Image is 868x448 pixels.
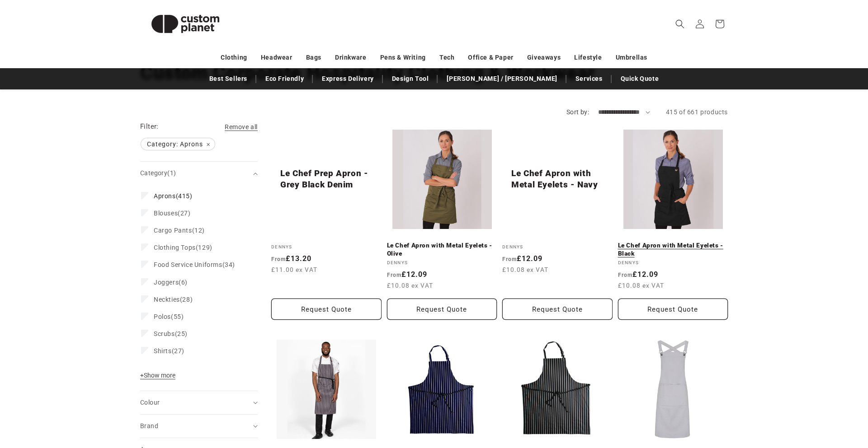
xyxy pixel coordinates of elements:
[442,71,561,87] a: [PERSON_NAME] / [PERSON_NAME]
[154,209,191,217] span: (27)
[271,254,311,263] strong: £13.20
[154,347,184,355] span: (27)
[154,227,192,234] span: Cargo Pants
[154,279,179,286] span: Joggers
[140,138,216,150] a: Category: Aprons
[167,169,176,177] span: (1)
[511,168,604,190] a: Le Chef Apron with Metal Eyelets - Navy
[387,299,497,320] button: Request Quote
[280,168,373,190] a: Le Chef Prep Apron - Grey Black Denim
[271,256,286,262] span: From
[154,243,212,252] span: (129)
[140,415,258,438] summary: Brand (0 selected)
[566,108,589,116] label: Sort by:
[306,50,321,65] a: Bags
[154,192,193,200] span: (415)
[502,299,613,320] button: Request Quote
[154,278,188,286] span: (6)
[571,71,607,87] a: Services
[271,299,382,320] button: Request Quote
[140,371,178,384] button: Show more
[225,121,258,133] a: Remove all
[380,50,426,65] a: Pens & Writing
[387,242,497,257] a: Le Chef Apron with Metal Eyelets - Olive
[574,50,602,65] a: Lifestyle
[502,254,542,263] strong: £12.09
[317,71,378,87] a: Express Delivery
[618,242,728,257] a: Le Chef Apron with Metal Eyelets - Black
[439,50,454,65] a: Tech
[618,299,728,320] button: Request Quote
[616,50,647,65] a: Umbrellas
[225,123,258,131] span: Remove all
[527,50,561,65] a: Giveaways
[140,422,158,429] span: Brand
[154,192,176,200] span: Aprons
[616,71,664,87] a: Quick Quote
[140,4,231,44] img: Custom Planet
[140,162,258,185] summary: Category (1 selected)
[141,138,215,150] span: Category: Aprons
[140,121,159,132] h2: Filter:
[154,330,175,337] span: Scrubs
[502,256,517,262] span: From
[261,50,292,65] a: Headwear
[670,14,690,34] summary: Search
[468,50,513,65] a: Office & Paper
[713,350,868,448] iframe: Chat Widget
[154,330,188,338] span: (25)
[154,313,171,320] span: Polos
[140,169,176,177] span: Category
[140,399,160,406] span: Colour
[154,261,235,269] span: (34)
[666,108,728,116] span: 415 of 661 products
[502,244,613,250] div: Dennys
[271,244,382,250] div: Dennys
[154,313,184,321] span: (55)
[221,50,247,65] a: Clothing
[140,372,175,379] span: Show more
[387,71,434,87] a: Design Tool
[335,50,366,65] a: Drinkware
[140,391,258,414] summary: Colour (0 selected)
[154,210,178,217] span: Blouses
[154,296,180,303] span: Neckties
[154,347,172,355] span: Shirts
[271,265,317,274] span: £11.00 ex VAT
[261,71,308,87] a: Eco Friendly
[154,226,205,234] span: (12)
[154,295,193,303] span: (28)
[154,261,222,268] span: Food Service Uniforms
[205,71,252,87] a: Best Sellers
[140,372,144,379] span: +
[502,265,548,274] span: £10.08 ex VAT
[154,244,196,251] span: Clothing Tops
